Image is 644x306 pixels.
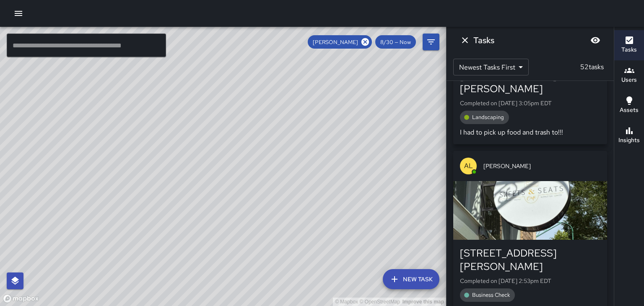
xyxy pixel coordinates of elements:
span: [PERSON_NAME] [308,39,363,46]
span: [PERSON_NAME] [483,162,600,170]
button: Tasks [614,30,644,60]
div: [PERSON_NAME] [308,35,372,49]
button: Assets [614,91,644,121]
button: New Task [383,269,439,289]
div: Newest Tasks First [453,59,529,75]
button: Users [614,60,644,91]
button: Dismiss [457,32,473,49]
h6: Insights [618,136,640,145]
h6: Assets [620,106,639,115]
p: I had to pick up food and trash to!!! [460,127,600,137]
span: Business Check [467,291,515,298]
p: 52 tasks [577,62,607,72]
p: Completed on [DATE] 3:05pm EDT [460,99,600,107]
button: Insights [614,121,644,151]
button: Filters [423,34,439,50]
div: [STREET_ADDRESS][PERSON_NAME] [460,246,600,273]
span: Landscaping [467,114,509,121]
h6: Tasks [473,34,494,47]
button: Blur [587,32,604,49]
p: Completed on [DATE] 2:53pm EDT [460,277,600,285]
h6: Users [621,75,637,85]
div: [STREET_ADDRESS][PERSON_NAME] [460,69,600,96]
p: AL [464,161,473,171]
h6: Tasks [621,45,637,54]
span: 8/30 — Now [375,39,416,46]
